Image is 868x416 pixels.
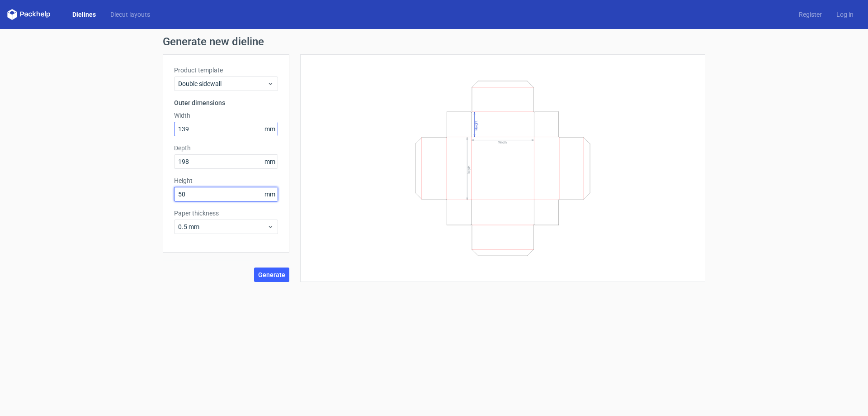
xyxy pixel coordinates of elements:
[467,165,471,174] text: Depth
[178,222,267,231] span: 0.5 mm
[178,79,267,88] span: Double sidewall
[474,120,478,130] text: Height
[792,10,829,19] a: Register
[174,111,278,120] label: Width
[174,98,278,107] h3: Outer dimensions
[262,155,278,168] span: mm
[262,187,278,201] span: mm
[103,10,157,19] a: Diecut layouts
[829,10,861,19] a: Log in
[498,140,507,144] text: Width
[174,176,278,185] label: Height
[163,36,705,47] h1: Generate new dieline
[174,209,278,218] label: Paper thickness
[174,143,278,153] label: Depth
[174,66,278,75] label: Product template
[258,272,285,278] span: Generate
[262,122,278,136] span: mm
[254,268,289,282] button: Generate
[65,10,103,19] a: Dielines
